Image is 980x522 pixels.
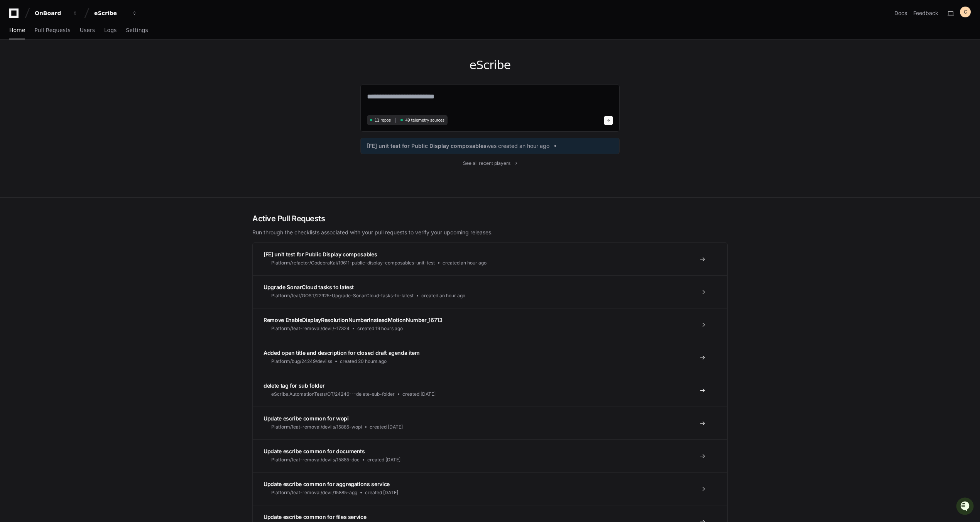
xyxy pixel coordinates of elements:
[264,448,365,454] span: Update escribe common for documents
[960,7,971,17] button: C
[54,81,93,87] a: Powered byPylon
[80,28,95,32] span: Users
[131,60,140,69] button: Start new chat
[8,31,140,43] div: Welcome
[264,251,377,258] span: [FE] unit test for Public Display composables
[264,349,420,356] span: Added open title and description for closed draft agenda item
[80,22,95,39] a: Users
[271,490,357,496] span: Platform/feat-removal/devil/15885-agg
[340,358,387,364] span: created 20 hours ago
[443,260,487,266] span: created an hour ago
[365,490,398,496] span: created [DATE]
[91,6,140,20] button: eScribe
[271,358,332,364] span: Platform/bug/24249/devilss
[253,472,727,505] a: Update escribe common for aggregations servicePlatform/feat-removal/devil/15885-aggcreated [DATE]
[252,213,728,224] h2: Active Pull Requests
[253,341,727,374] a: Added open title and description for closed draft agenda itemPlatform/bug/24249/devilsscreated 20...
[253,275,727,308] a: Upgrade SonarCloud tasks to latestPlatform/feat/GOST/22925-Upgrade-SonarCloud-tasks-to-latestcrea...
[126,22,148,39] a: Settings
[253,243,727,275] a: [FE] unit test for Public Display composablesPlatform/refactor/CodebraKai/19611-public-display-co...
[77,81,93,87] span: Pylon
[463,160,510,166] span: See all recent players
[360,160,620,166] a: See all recent players
[94,9,127,17] div: eScribe
[8,8,23,23] img: PlayerZero
[367,142,487,150] span: [FE] unit test for Public Display composables
[264,415,349,422] span: Update escribe common for wopi
[264,284,354,290] span: Upgrade SonarCloud tasks to latest
[375,117,391,123] span: 11 repos
[264,382,324,389] span: delete tag for sub folder
[271,260,435,266] span: Platform/refactor/CodebraKai/19611-public-display-composables-unit-test
[271,293,414,299] span: Platform/feat/GOST/22925-Upgrade-SonarCloud-tasks-to-latest
[32,6,81,20] button: OnBoard
[271,391,395,397] span: eScribe.AutomationTests/OT/24246---delete-sub-folder
[35,9,68,17] div: OnBoard
[104,28,117,32] span: Logs
[360,58,620,72] h1: eScribe
[253,439,727,472] a: Update escribe common for documentsPlatform/feat-removal/devils/15885-doccreated [DATE]
[126,28,148,32] span: Settings
[9,28,25,32] span: Home
[271,325,350,332] span: Platform/feat-removal/devil/-17324
[402,391,436,397] span: created [DATE]
[271,424,362,430] span: Platform/feat-removal/devils/15885-wopi
[964,9,967,15] h1: C
[367,142,613,150] a: [FE] unit test for Public Display composableswas created an hour ago
[264,514,366,520] span: Update escribe common for files service
[370,424,403,430] span: created [DATE]
[894,9,907,17] a: Docs
[367,457,400,463] span: created [DATE]
[357,325,403,332] span: created 19 hours ago
[26,58,127,65] div: Start new chat
[253,374,727,407] a: delete tag for sub foldereScribe.AutomationTests/OT/24246---delete-sub-foldercreated [DATE]
[253,407,727,439] a: Update escribe common for wopiPlatform/feat-removal/devils/15885-wopicreated [DATE]
[264,481,390,487] span: Update escribe common for aggregations service
[104,22,117,39] a: Logs
[9,22,25,39] a: Home
[487,142,549,150] span: was created an hour ago
[26,65,98,71] div: We're available if you need us!
[252,229,728,236] p: Run through the checklists associated with your pull requests to verify your upcoming releases.
[34,22,70,39] a: Pull Requests
[8,58,22,71] img: 1756235613930-3d25f9e4-fa56-45dd-b3ad-e072dfbd1548
[955,497,976,517] iframe: Open customer support
[421,293,465,299] span: created an hour ago
[253,308,727,341] a: Remove EnableDisplayResolutionNumberInsteadMotionNumber_16713Platform/feat-removal/devil/-17324cr...
[913,9,938,17] button: Feedback
[264,317,443,323] span: Remove EnableDisplayResolutionNumberInsteadMotionNumber_16713
[405,117,444,123] span: 49 telemetry sources
[34,28,70,32] span: Pull Requests
[271,457,360,463] span: Platform/feat-removal/devils/15885-doc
